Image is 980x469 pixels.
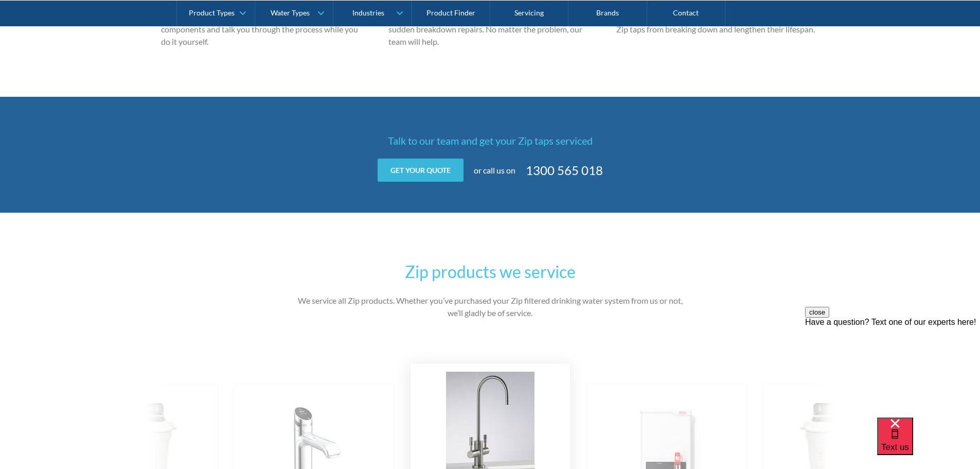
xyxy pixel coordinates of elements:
[290,133,691,148] h4: Talk to our team and get your Zip taps serviced
[378,159,464,182] a: Get your quote
[189,8,235,17] div: Product Types
[805,307,980,430] iframe: podium webchat widget prompt
[474,164,515,177] p: or call us on
[526,161,603,180] a: 1300 565 018
[290,259,691,284] h2: Zip products we service
[290,294,691,319] p: We service all Zip products. Whether you’ve purchased your Zip filtered drinking water system fro...
[352,8,384,17] div: Industries
[271,8,310,17] div: Water Types
[877,418,980,469] iframe: podium webchat widget bubble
